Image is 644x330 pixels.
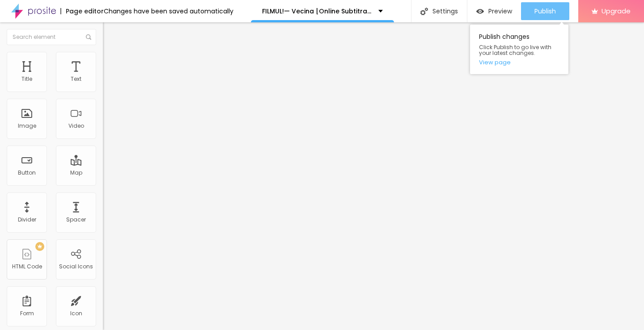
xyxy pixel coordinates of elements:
input: Search element [7,29,96,45]
div: Page editor [60,8,104,14]
div: Spacer [66,217,86,223]
button: Preview [467,2,521,20]
div: Title [21,76,32,82]
div: Changes have been saved automatically [104,8,233,14]
div: Video [68,123,84,129]
span: Publish [534,8,556,15]
div: Map [70,170,82,176]
div: Image [18,123,36,129]
div: Button [18,170,36,176]
div: Form [20,310,34,317]
img: Icone [420,8,428,15]
p: FILMUL!— Vecina [Online Subtitrat Română HD] [262,8,372,14]
div: Icon [70,310,82,317]
div: Divider [18,217,36,223]
span: Preview [488,8,512,15]
span: Click Publish to go live with your latest changes. [479,44,559,56]
img: Icone [86,34,91,40]
img: view-1.svg [476,8,484,15]
div: Publish changes [470,25,568,74]
div: Text [71,76,81,82]
div: Social Icons [59,263,93,270]
button: Publish [521,2,569,20]
span: Upgrade [602,7,631,15]
div: HTML Code [12,263,42,270]
a: View page [479,59,559,65]
iframe: Editor [103,22,644,330]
